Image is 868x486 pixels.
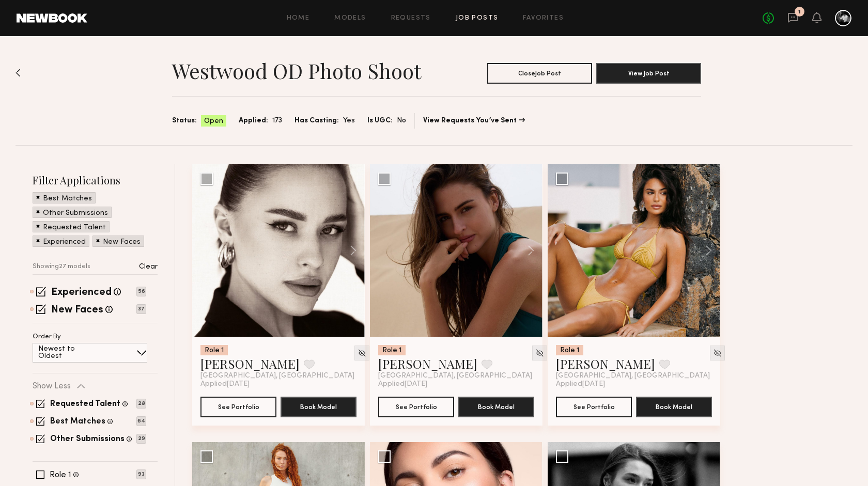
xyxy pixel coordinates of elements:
[43,210,108,217] p: Other Submissions
[43,195,92,202] p: Best Matches
[556,345,583,355] div: Role 1
[136,399,146,409] p: 28
[38,346,100,360] p: Newest to Oldest
[798,9,801,15] div: 1
[50,471,71,479] label: Role 1
[397,115,406,127] span: No
[287,15,310,22] a: Home
[50,418,105,426] label: Best Matches
[391,15,431,22] a: Requests
[139,263,158,271] p: Clear
[200,380,357,388] div: Applied [DATE]
[51,305,103,316] label: New Faces
[281,397,357,417] button: Book Model
[136,287,146,296] p: 56
[535,349,544,357] img: Unhide Model
[423,117,525,124] a: View Requests You’ve Sent
[378,397,454,417] button: See Portfolio
[200,345,228,355] div: Role 1
[136,469,146,479] p: 93
[200,372,354,380] span: [GEOGRAPHIC_DATA], [GEOGRAPHIC_DATA]
[136,434,146,444] p: 29
[334,15,366,22] a: Models
[787,12,799,25] a: 1
[458,397,534,417] button: Book Model
[50,435,125,444] label: Other Submissions
[33,173,158,187] h2: Filter Applications
[378,372,532,380] span: [GEOGRAPHIC_DATA], [GEOGRAPHIC_DATA]
[172,115,197,127] span: Status:
[458,402,534,411] a: Book Model
[200,355,300,372] a: [PERSON_NAME]
[556,397,632,417] button: See Portfolio
[343,115,355,127] span: Yes
[556,372,710,380] span: [GEOGRAPHIC_DATA], [GEOGRAPHIC_DATA]
[204,116,223,127] span: Open
[200,397,276,417] button: See Portfolio
[136,304,146,314] p: 37
[272,115,282,127] span: 173
[281,402,357,411] a: Book Model
[33,263,90,270] p: Showing 27 models
[50,400,120,409] label: Requested Talent
[43,239,86,246] p: Experienced
[378,380,534,388] div: Applied [DATE]
[523,15,564,22] a: Favorites
[33,382,71,390] p: Show Less
[172,58,421,84] h1: Westwood OD Photo Shoot
[136,416,146,426] p: 64
[487,63,592,84] button: CloseJob Post
[378,355,477,372] a: [PERSON_NAME]
[556,380,712,388] div: Applied [DATE]
[636,397,712,417] button: Book Model
[295,115,339,127] span: Has Casting:
[713,349,722,357] img: Unhide Model
[43,224,106,231] p: Requested Talent
[103,239,141,246] p: New Faces
[367,115,393,127] span: Is UGC:
[636,402,712,411] a: Book Model
[596,63,701,84] button: View Job Post
[456,15,499,22] a: Job Posts
[239,115,268,127] span: Applied:
[556,355,655,372] a: [PERSON_NAME]
[358,349,366,357] img: Unhide Model
[51,288,112,298] label: Experienced
[378,345,406,355] div: Role 1
[33,334,61,340] p: Order By
[16,69,21,77] img: Back to previous page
